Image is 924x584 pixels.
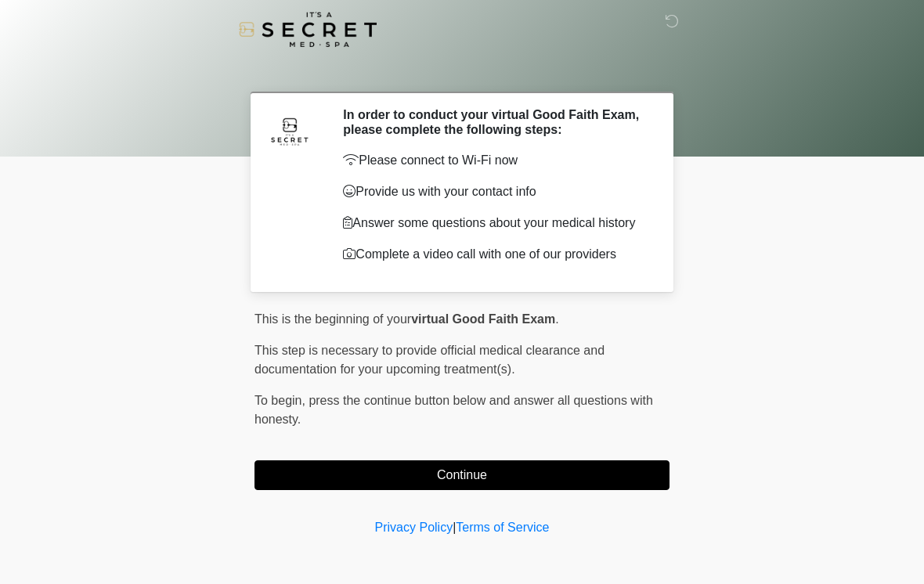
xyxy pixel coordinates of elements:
[343,245,646,264] p: Complete a video call with one of our providers
[456,521,549,534] a: Terms of Service
[343,107,646,137] h2: In order to conduct your virtual Good Faith Exam, please complete the following steps:
[254,460,670,490] button: Continue
[239,12,377,47] img: It's A Secret Med Spa Logo
[343,151,646,170] p: Please connect to Wi-Fi now
[266,107,313,154] img: Agent Avatar
[254,344,605,376] span: This step is necessary to provide official medical clearance and documentation for your upcoming ...
[555,312,558,326] span: .
[343,182,646,201] p: Provide us with your contact info
[343,214,646,233] p: Answer some questions about your medical history
[411,312,555,326] strong: virtual Good Faith Exam
[254,394,653,426] span: press the continue button below and answer all questions with honesty.
[254,394,309,407] span: To begin,
[243,56,681,85] h1: ‎ ‎
[254,312,411,326] span: This is the beginning of your
[453,521,456,534] a: |
[375,521,453,534] a: Privacy Policy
